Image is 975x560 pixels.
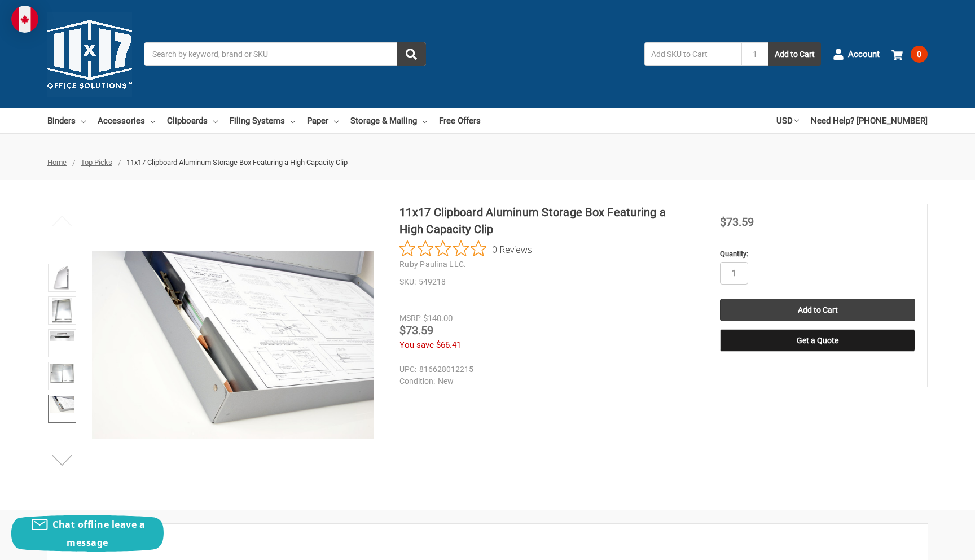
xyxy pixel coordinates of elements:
dt: UPC: [399,364,416,375]
span: You save [399,340,434,350]
a: Paper [307,108,339,133]
button: Get a Quote [720,329,915,352]
button: Rated 0 out of 5 stars from 0 reviews. Jump to reviews. [399,240,532,257]
img: duty and tax information for Canada [11,6,38,33]
span: 0 Reviews [492,240,532,257]
a: Ruby Paulina LLC. [399,260,466,269]
a: Filing Systems [230,108,295,133]
input: Add SKU to Cart [644,42,741,66]
dd: 816628012215 [399,364,684,375]
dt: SKU: [399,276,416,288]
button: Add to Cart [768,42,821,66]
span: $66.41 [436,340,461,350]
a: USD [776,108,799,133]
div: MSRP [399,312,421,324]
a: Free Offers [439,108,481,133]
dt: Condition: [399,375,435,387]
button: Next [45,449,80,471]
dd: 549218 [399,276,689,288]
button: Chat offline leave a message [11,515,164,552]
a: Top Picks [81,158,112,167]
img: 11x17 Clipboard Aluminum Storage Box Featuring a High Capacity Clip [50,364,74,383]
a: Storage & Mailing [350,108,427,133]
h2: Description [59,536,916,553]
span: 0 [911,46,928,63]
button: Previous [45,209,80,232]
h1: 11x17 Clipboard Aluminum Storage Box Featuring a High Capacity Clip [399,204,689,238]
input: Search by keyword, brand or SKU [144,42,426,66]
span: $73.59 [720,215,754,229]
iframe: Google Customer Reviews [882,530,975,560]
img: 11x17 Clipboard Aluminum Storage Box Featuring a High Capacity Clip [50,331,74,341]
img: 11x17 Clipboard Aluminum Storage Box Featuring a High Capacity Clip [53,265,71,290]
a: Clipboards [167,108,218,133]
img: 11x17 Clipboard Aluminum Storage Box Featuring a High Capacity Clip [52,298,72,323]
span: Chat offline leave a message [52,518,145,549]
a: Binders [47,108,86,133]
input: Add to Cart [720,299,915,321]
img: 11x17 Clipboard Aluminum Storage Box Featuring a High Capacity Clip [92,251,374,439]
dd: New [399,375,684,387]
span: 11x17 Clipboard Aluminum Storage Box Featuring a High Capacity Clip [126,158,348,167]
span: $73.59 [399,323,433,337]
a: Need Help? [PHONE_NUMBER] [811,108,928,133]
a: 0 [891,40,928,69]
span: Account [848,48,880,61]
label: Quantity: [720,248,915,260]
a: Home [47,158,67,167]
a: Account [833,40,880,69]
img: 11x17.com [47,12,132,97]
span: $140.00 [423,313,453,323]
a: Accessories [98,108,155,133]
img: 11x17 Clipboard Aluminum Storage Box Featuring a High Capacity Clip [50,396,74,413]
